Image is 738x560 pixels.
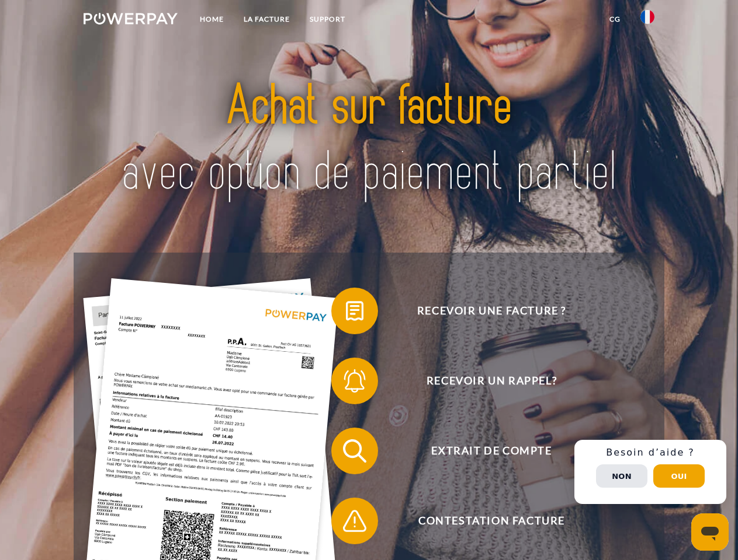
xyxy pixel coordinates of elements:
span: Extrait de compte [348,428,635,474]
button: Oui [653,464,705,488]
div: Schnellhilfe [574,440,726,504]
button: Contestation Facture [331,498,635,544]
img: qb_bill.svg [340,296,369,325]
a: Home [190,9,234,30]
span: Contestation Facture [348,498,635,544]
button: Extrait de compte [331,428,635,474]
button: Recevoir une facture ? [331,288,635,334]
a: CG [600,9,630,30]
img: qb_warning.svg [340,506,369,535]
a: LA FACTURE [234,9,300,30]
span: Recevoir une facture ? [348,288,635,334]
button: Recevoir un rappel? [331,358,635,404]
img: qb_search.svg [340,436,369,466]
img: logo-powerpay-white.svg [84,13,178,24]
span: Recevoir un rappel? [348,358,635,404]
iframe: Button to launch messaging window [691,513,729,551]
img: qb_bell.svg [340,366,369,395]
a: Support [300,9,355,30]
button: Non [596,464,647,488]
img: title-powerpay_fr.svg [112,56,626,223]
img: fr [640,10,654,24]
h3: Besoin d’aide ? [581,447,719,459]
